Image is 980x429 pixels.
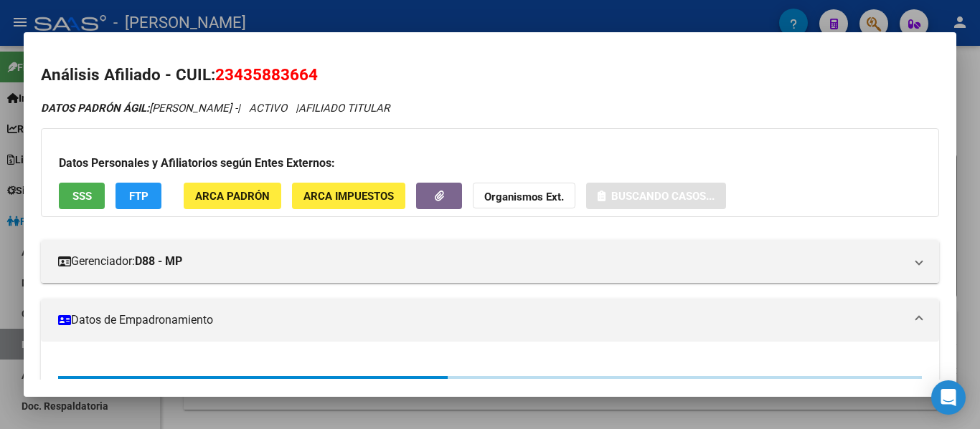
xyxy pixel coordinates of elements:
[116,183,161,209] button: FTP
[41,240,939,283] mat-expansion-panel-header: Gerenciador:D88 - MP
[298,102,390,115] span: AFILIADO TITULAR
[59,183,105,209] button: SSS
[135,253,182,270] strong: D88 - MP
[41,299,939,342] mat-expansion-panel-header: Datos de Empadronamiento
[931,380,966,415] div: Open Intercom Messenger
[41,102,390,115] i: | ACTIVO |
[129,190,149,203] span: FTP
[215,65,318,84] span: 23435883664
[195,190,270,203] span: ARCA Padrón
[586,183,726,209] button: Buscando casos...
[292,183,405,209] button: ARCA Impuestos
[611,190,715,203] span: Buscando casos...
[41,63,939,87] h2: Análisis Afiliado - CUIL:
[59,155,921,172] h3: Datos Personales y Afiliatorios según Entes Externos:
[473,183,575,209] button: Organismos Ext.
[184,183,281,209] button: ARCA Padrón
[303,190,394,203] span: ARCA Impuestos
[41,102,237,115] span: [PERSON_NAME] -
[41,342,939,413] div: Datos de Empadronamiento
[41,102,149,115] strong: DATOS PADRÓN ÁGIL:
[58,253,905,270] mat-panel-title: Gerenciador:
[72,190,92,203] span: SSS
[484,191,564,203] strong: Organismos Ext.
[58,312,905,329] mat-panel-title: Datos de Empadronamiento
